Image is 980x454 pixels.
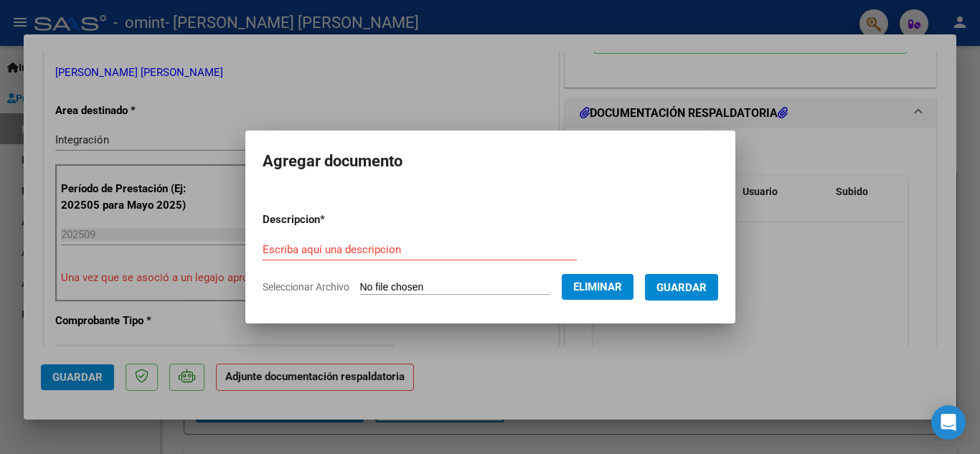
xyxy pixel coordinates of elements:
p: Descripcion [263,212,400,228]
h2: Agregar documento [263,148,718,175]
span: Eliminar [573,280,622,293]
button: Eliminar [562,274,633,300]
span: Guardar [656,281,707,294]
button: Guardar [645,274,718,301]
div: Open Intercom Messenger [931,405,966,440]
span: Seleccionar Archivo [263,281,349,293]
